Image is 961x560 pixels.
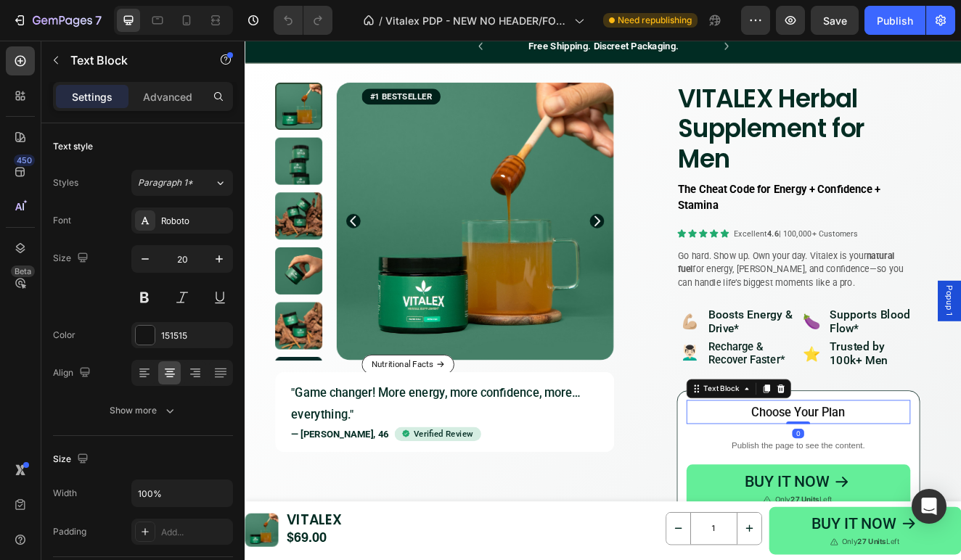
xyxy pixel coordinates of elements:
[11,265,35,277] div: Beta
[245,41,961,560] iframe: Design area
[555,416,604,429] div: Text Block
[607,519,710,553] div: BUY IT NOW
[379,13,383,28] span: /
[110,403,177,418] div: Show more
[536,485,809,500] p: Publish the page to see the content.
[912,489,946,524] div: Open Intercom Messenger
[53,525,86,538] div: Padding
[53,249,91,268] div: Size
[56,472,174,485] strong: — [PERSON_NAME], 46
[53,450,91,469] div: Size
[153,384,229,403] p: Nutritional Facts
[864,6,925,35] button: Publish
[711,364,815,398] p: Trusted by 100k+ Men
[132,480,232,506] input: Auto
[274,6,332,35] div: Undo/Redo
[594,226,745,243] p: Excellent | 100,000+ Customers
[53,329,75,342] div: Color
[526,254,819,303] p: Go hard. Show up. Own your day. Vitalex is your for energy, [PERSON_NAME], and confidence—so you ...
[530,366,552,392] p: 💆🏻‍♂️
[634,229,649,240] strong: 4.6
[530,329,552,355] p: 💪🏼
[205,473,277,483] p: verified review
[385,13,568,28] span: Vitalex PDP - NEW NO HEADER/FOOTER
[138,176,193,189] span: Paragraph 1*
[711,325,815,358] p: Supports Blood Flow*
[142,382,254,405] a: Nutritional Facts
[53,363,94,383] div: Align
[877,13,913,28] div: Publish
[161,526,229,539] div: Add...
[14,155,35,166] div: 450
[677,329,699,355] p: 🍆
[53,398,233,424] button: Show more
[53,140,93,153] div: Text style
[811,6,859,35] button: Save
[123,210,140,228] button: Carousel Back Arrow
[70,52,194,69] p: Text Block
[53,214,71,227] div: Font
[53,176,78,189] div: Styles
[161,215,229,228] div: Roboto
[563,325,668,358] p: Boosts Energy & Drive*
[95,12,102,29] p: 7
[849,297,864,335] span: Popup 1
[143,89,192,104] p: Advanced
[618,14,692,27] span: Need republishing
[72,89,113,104] p: Settings
[6,6,108,35] button: 7
[823,15,847,27] span: Save
[152,62,227,74] p: #1 BESTSELLER
[525,51,821,163] h2: VITALEX Herbal Supplement for Men
[538,438,808,464] p: Choose Your Plan
[594,226,745,243] a: Excellent4.6| 100,000+ Customers
[419,210,436,228] button: Carousel Next Arrow
[526,173,773,207] strong: The Cheat Code for Energy + Confidence + Stamina
[563,364,668,395] p: Recharge & Recover Faster*
[677,368,699,394] p: ⭐️
[131,170,233,196] button: Paragraph 1*
[56,415,436,467] p: "Game changer! More energy, more confidence, more… everything."
[665,472,679,483] div: 0
[53,487,77,500] div: Width
[161,329,229,342] div: 151515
